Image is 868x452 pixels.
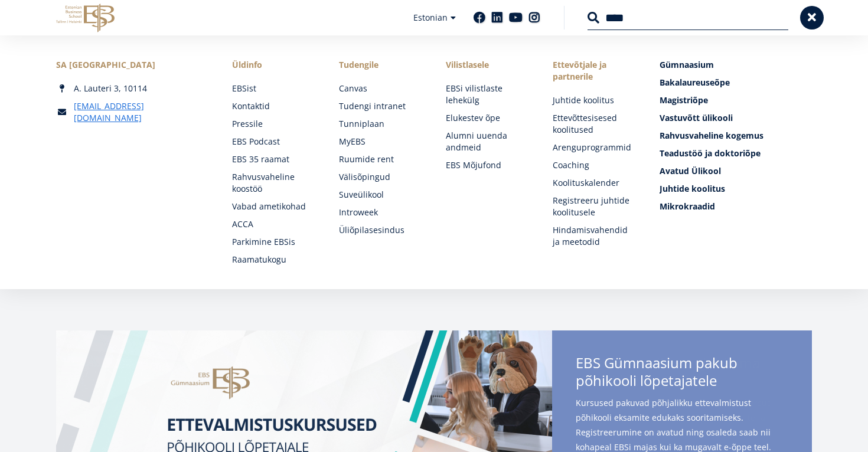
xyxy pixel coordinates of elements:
span: eesti [685,388,716,408]
span: matemaatika- [576,388,667,408]
a: Rahvusvaheline koostöö [232,171,315,195]
a: Koolituskalender [553,177,636,189]
a: Linkedin [491,12,503,24]
span: Avatud Ülikool [660,165,721,176]
a: Kontaktid [232,100,315,112]
a: ACCA [232,218,315,230]
a: Elukestev õpe [446,112,529,124]
div: A. Lauteri 3, 10114 [56,83,208,94]
span: Vilistlasele [446,59,529,71]
a: [EMAIL_ADDRESS][DOMAIN_NAME] [74,100,208,124]
span: keele [719,388,753,408]
span: Teadustöö ja doktoriõpe [660,148,761,159]
a: Teadustöö ja doktoriõpe [660,148,812,159]
a: Arenguprogrammid [553,142,636,153]
a: Välisõpingud [339,171,422,183]
span: Vastuvõtt ülikooli [660,112,733,123]
a: Pressile [232,118,315,130]
a: Tudengi intranet [339,100,422,112]
span: Mikrokraadid [660,201,715,212]
span: Ettevõtjale ja partnerile [553,59,636,83]
span: Rahvusvaheline kogemus [660,130,763,141]
a: Canvas [339,83,422,94]
a: Gümnaasium [660,59,812,71]
a: Magistriõpe [660,94,812,106]
a: Introweek [339,207,422,218]
a: Hindamisvahendid ja meetodid [553,224,636,248]
span: Magistriõpe [660,94,708,106]
a: EBSist [232,83,315,94]
a: EBS Podcast [232,136,315,148]
a: Juhtide koolitus [660,183,812,195]
a: Instagram [528,12,540,24]
div: SA [GEOGRAPHIC_DATA] [56,59,208,71]
a: Avatud Ülikool [660,165,812,177]
a: Coaching [553,159,636,171]
a: Registreeru juhtide koolitusele [553,195,636,218]
span: pakub [696,353,738,372]
span: Üldinfo [232,59,315,71]
a: Üliõpilasesindus [339,224,422,236]
a: Suveülikool [339,189,422,201]
a: Rahvusvaheline kogemus [660,130,812,142]
a: Vabad ametikohad [232,201,315,212]
a: Bakalaureuseõpe [660,77,812,89]
a: Facebook [474,12,485,24]
a: Alumni uuenda andmeid [446,130,529,153]
a: EBS Mõjufond [446,159,529,171]
span: lõpetajatele [640,371,717,390]
a: Ettevõttesisesed koolitused [553,112,636,136]
a: Mikrokraadid [660,201,812,212]
span: põhikooli [576,371,637,390]
span: Bakalaureuseõpe [660,77,730,88]
a: Parkimine EBSis [232,236,315,248]
a: Raamatukogu [232,254,315,266]
span: EBS [576,353,601,372]
a: Vastuvõtt ülikooli [660,112,812,124]
a: MyEBS [339,136,422,148]
a: Youtube [509,12,523,24]
span: ja [670,388,681,408]
span: Gümnaasium [604,353,692,372]
a: Ruumide rent [339,153,422,165]
a: Tudengile [339,59,422,71]
a: EBS 35 raamat [232,153,315,165]
a: Tunniplaan [339,118,422,130]
span: Gümnaasium [660,59,714,70]
span: Juhtide koolitus [660,183,725,194]
a: Juhtide koolitus [553,94,636,106]
a: EBSi vilistlaste lehekülg [446,83,529,106]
